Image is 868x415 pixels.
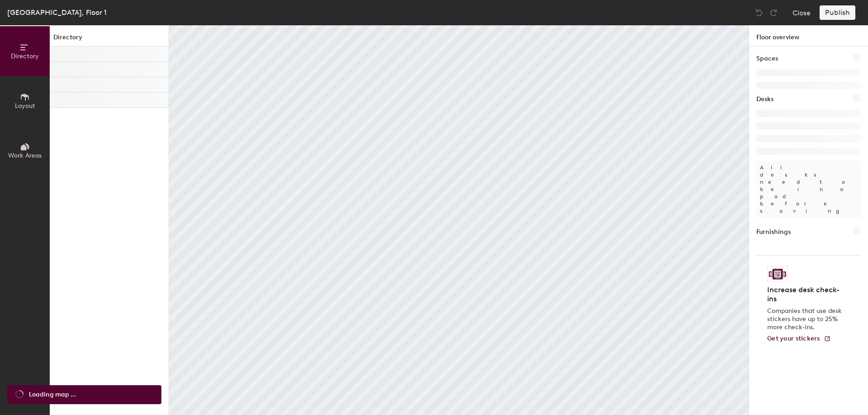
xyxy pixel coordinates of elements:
[769,8,778,17] img: Redo
[15,102,35,110] span: Layout
[8,152,42,159] span: Work Areas
[767,335,820,342] span: Get your stickers
[756,54,778,64] h1: Spaces
[50,33,169,47] h1: Directory
[169,25,749,415] canvas: Map
[767,285,844,303] h4: Increase desk check-ins
[756,160,861,218] p: All desks need to be in a pod before saving
[7,7,107,18] div: [GEOGRAPHIC_DATA], Floor 1
[767,266,788,282] img: Sticker logo
[793,5,811,20] button: Close
[749,25,868,47] h1: Floor overview
[755,8,764,17] img: Undo
[756,94,774,104] h1: Desks
[767,335,831,343] a: Get your stickers
[756,227,791,237] h1: Furnishings
[767,307,844,331] p: Companies that use desk stickers have up to 25% more check-ins.
[11,52,39,60] span: Directory
[29,390,76,400] span: Loading map ...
